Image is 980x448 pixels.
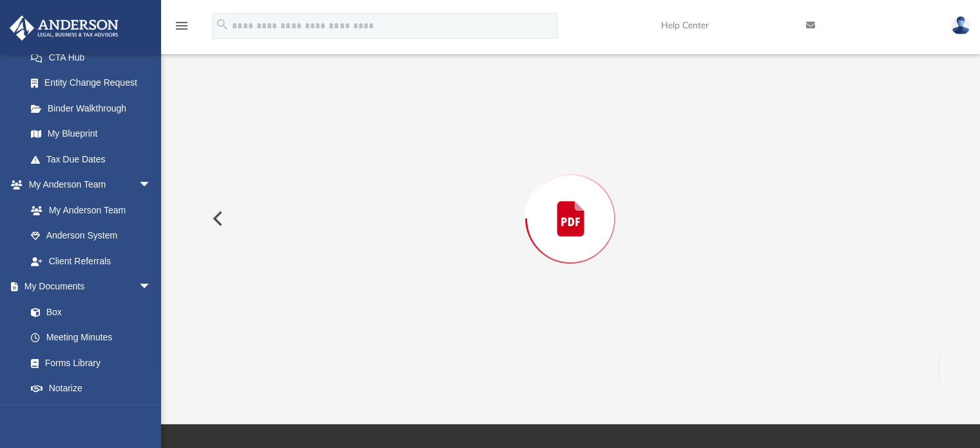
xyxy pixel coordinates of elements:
[18,146,171,172] a: Tax Due Dates
[18,70,171,96] a: Entity Change Request
[951,16,970,35] img: User Pic
[18,121,164,147] a: My Blueprint
[18,197,158,223] a: My Anderson Team
[18,350,158,376] a: Forms Library
[215,17,229,32] i: search
[18,95,171,121] a: Binder Walkthrough
[174,18,189,34] i: menu
[18,376,164,402] a: Notarize
[202,19,939,385] div: Preview
[18,248,164,274] a: Client Referrals
[9,274,164,300] a: My Documentsarrow_drop_down
[9,401,164,427] a: Online Learningarrow_drop_down
[18,223,164,249] a: Anderson System
[18,299,158,325] a: Box
[18,44,171,70] a: CTA Hub
[139,172,164,199] span: arrow_drop_down
[9,172,164,198] a: My Anderson Teamarrow_drop_down
[174,24,189,34] a: menu
[139,274,164,300] span: arrow_drop_down
[6,15,122,41] img: Anderson Advisors Platinum Portal
[139,401,164,427] span: arrow_drop_down
[18,325,164,351] a: Meeting Minutes
[202,200,231,237] button: Previous File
